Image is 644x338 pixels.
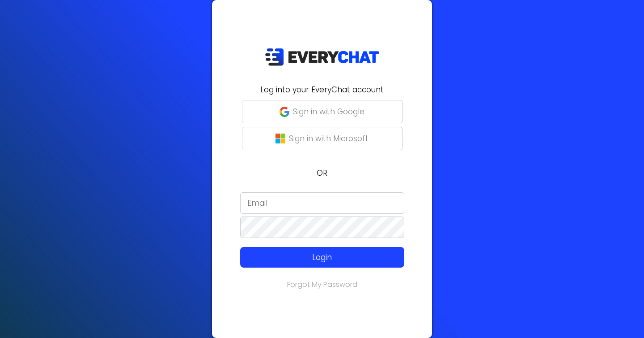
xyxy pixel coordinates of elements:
[289,133,369,144] p: Sign in with Microsoft
[287,279,357,290] a: Forgot My Password
[257,251,388,263] p: Login
[240,192,404,214] input: Email
[242,127,402,150] button: Sign in with Microsoft
[240,247,404,268] button: Login
[293,106,364,117] p: Sign in with Google
[242,100,402,123] button: Sign in with Google
[265,48,379,66] img: EveryChat_logo_dark.png
[217,84,427,95] h2: Log into your EveryChat account
[275,134,285,143] img: microsoft-logo.png
[280,107,289,117] img: google-g.png
[217,167,427,179] p: OR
